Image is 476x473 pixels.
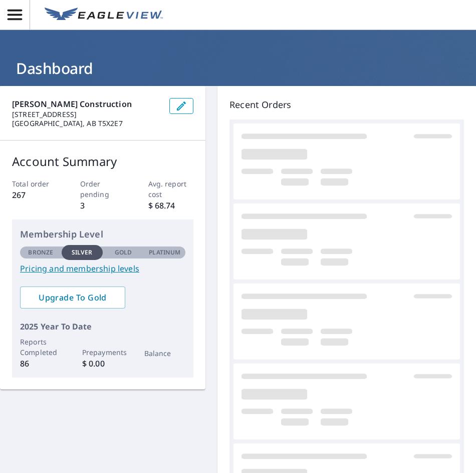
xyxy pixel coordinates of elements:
[72,248,93,257] p: Silver
[12,110,161,119] p: [STREET_ADDRESS]
[12,152,193,170] p: Account Summary
[45,7,163,22] img: EV Logo
[20,336,62,357] p: Reports Completed
[12,119,161,128] p: [GEOGRAPHIC_DATA], AB T5X2E7
[229,98,464,111] p: Recent Orders
[82,357,124,369] p: $ 0.00
[39,1,169,28] a: EV Logo
[20,227,185,241] p: Membership Level
[12,98,161,110] p: [PERSON_NAME] Construction
[82,347,124,357] p: Prepayments
[80,178,126,199] p: Order pending
[20,320,185,332] p: 2025 Year To Date
[20,286,125,308] a: Upgrade To Gold
[28,292,117,303] span: Upgrade To Gold
[149,248,180,257] p: Platinum
[20,262,185,274] a: Pricing and membership levels
[12,58,464,78] h1: Dashboard
[144,348,186,358] p: Balance
[80,199,126,211] p: 3
[12,189,58,201] p: 267
[28,248,53,257] p: Bronze
[148,199,194,211] p: $ 68.74
[148,178,194,199] p: Avg. report cost
[20,357,62,369] p: 86
[115,248,132,257] p: Gold
[12,178,58,189] p: Total order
